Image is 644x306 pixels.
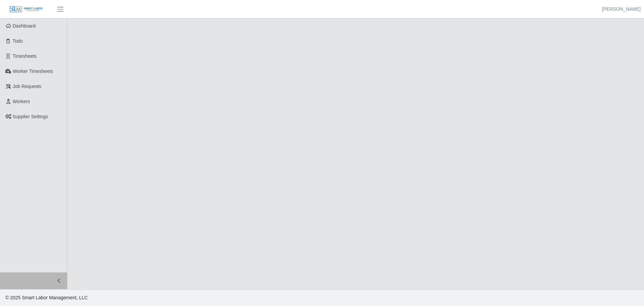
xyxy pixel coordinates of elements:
[13,53,37,59] span: Timesheets
[13,38,23,44] span: Todo
[13,114,48,119] span: Supplier Settings
[13,23,36,29] span: Dashboard
[602,6,641,13] a: [PERSON_NAME]
[5,295,88,300] span: © 2025 Smart Labor Management, LLC
[13,99,30,104] span: Workers
[13,84,42,89] span: Job Requests
[13,69,53,74] span: Worker Timesheets
[9,6,43,13] img: SLM Logo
